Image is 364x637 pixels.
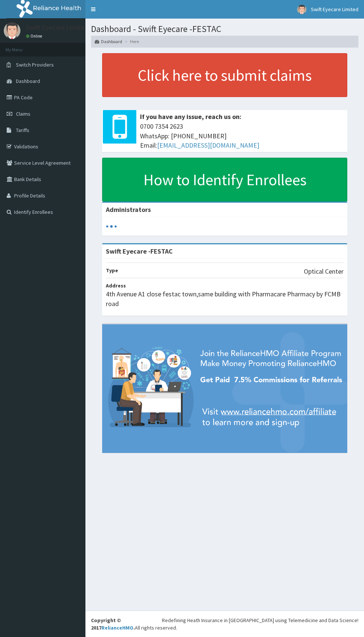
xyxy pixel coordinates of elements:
[297,5,306,14] img: User Image
[157,141,259,149] a: [EMAIL_ADDRESS][DOMAIN_NAME]
[102,53,347,97] a: Click here to submit claims
[102,158,347,202] a: How to Identify Enrollees
[123,38,139,45] li: Here
[140,112,241,121] b: If you have any issue, reach us on:
[106,221,117,232] svg: audio-loading
[106,267,118,274] b: Type
[311,6,358,13] span: Swift Eyecare Limited
[162,617,358,624] div: Redefining Heath Insurance in [GEOGRAPHIC_DATA] using Telemedicine and Data Science!
[16,61,54,68] span: Switch Providers
[102,324,347,453] img: provider-team-banner.png
[91,617,135,631] strong: Copyright © 2017 .
[85,611,364,637] footer: All rights reserved.
[101,624,133,631] a: RelianceHMO
[16,78,40,84] span: Dashboard
[26,33,44,39] a: Online
[91,24,358,34] h1: Dashboard - Swift Eyecare -FESTAC
[106,282,126,289] b: Address
[16,110,30,117] span: Claims
[4,22,20,39] img: User Image
[95,38,122,45] a: Dashboard
[140,122,344,150] span: 0700 7354 2623 WhatsApp: [PHONE_NUMBER] Email:
[106,247,173,255] strong: Swift Eyecare -FESTAC
[26,24,88,31] p: Swift Eyecare Limited
[304,267,344,276] p: Optical Center
[106,205,151,214] b: Administrators
[16,127,29,133] span: Tariffs
[106,289,344,308] p: 4th Avenue A1 close festac town,same building with Pharmacare Pharmacy by FCMB road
